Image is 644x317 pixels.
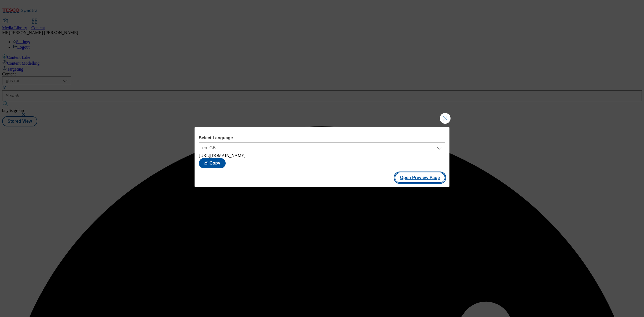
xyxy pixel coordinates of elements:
[199,136,445,140] label: Select Language
[395,173,445,183] button: Open Preview Page
[199,153,445,158] div: [URL][DOMAIN_NAME]
[195,127,449,187] div: Modal
[199,158,226,168] button: Copy
[440,113,451,124] button: Close Modal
